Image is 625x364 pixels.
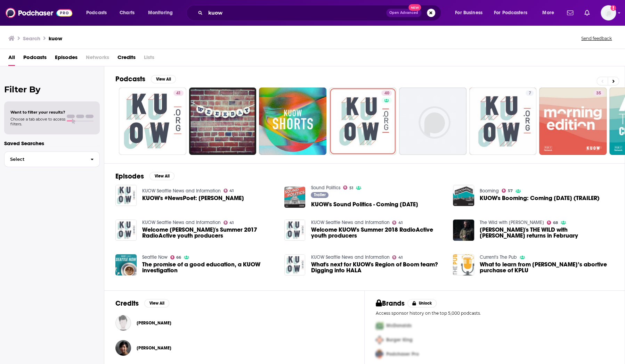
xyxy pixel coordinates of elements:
[23,35,40,42] h3: Search
[480,262,614,273] span: What to learn from [PERSON_NAME]’s abortive purchase of KPLU
[601,5,616,20] img: User Profile
[115,254,137,275] img: The promise of a good education, a KUOW investigation
[49,35,62,42] h3: kuow
[115,172,174,181] a: EpisodesView All
[115,220,137,241] img: Welcome KUOW's Summer 2017 RadioActive youth producers
[480,254,517,260] a: Current's The Pub
[553,221,558,224] span: 68
[453,254,474,275] img: What to learn from KUOW’s abortive purchase of KPLU
[151,75,176,83] button: View All
[115,299,169,308] a: CreditsView All
[170,255,181,259] a: 66
[137,345,171,351] span: [PERSON_NAME]
[539,88,607,155] a: 35
[480,262,614,273] a: What to learn from KUOW’s abortive purchase of KPLU
[480,220,544,225] a: The Wild with Chris Morgan
[601,5,616,20] span: Logged in as WE_Broadcast
[593,90,604,96] a: 35
[115,7,139,18] a: Charts
[142,195,244,201] a: KUOW's #NewsPoet: Imani Sims
[480,195,600,201] span: KUOW's Booming: Coming [DATE] (TRAILER)
[173,90,184,96] a: 41
[450,7,491,18] button: open menu
[224,221,234,225] a: 41
[311,227,445,239] a: Welcome KUOW's Summer 2018 RadioActive youth producers
[23,52,47,66] span: Podcasts
[137,320,171,326] span: [PERSON_NAME]
[86,8,107,18] span: Podcasts
[373,347,386,361] img: Third Pro Logo
[469,88,537,155] a: 7
[610,5,616,11] svg: Add a profile image
[596,90,601,97] span: 35
[376,311,614,316] p: Access sponsor history on the top 5,000 podcasts.
[455,8,482,18] span: For Business
[284,187,306,208] a: KUOW's Sound Politics - Coming July 26
[480,227,614,239] span: [PERSON_NAME]'s THE WILD with [PERSON_NAME] returns in February
[480,227,614,239] a: KUOW's THE WILD with Chris Morgan returns in February
[311,262,445,273] a: What's next for KUOW's Region of Boom team? Digging into HALA
[398,256,403,259] span: 41
[8,52,15,66] span: All
[453,185,474,206] img: KUOW's Booming: Coming January 24 (TRAILER)
[480,195,600,201] a: KUOW's Booming: Coming January 24 (TRAILER)
[115,185,137,206] img: KUOW's #NewsPoet: Imani Sims
[142,227,276,239] a: Welcome KUOW's Summer 2017 RadioActive youth producers
[229,221,234,224] span: 41
[407,299,437,307] button: Unlock
[205,7,386,18] input: Search podcasts, credits, & more...
[86,52,109,66] span: Networks
[142,254,168,260] a: Seattle Now
[176,90,181,97] span: 41
[115,315,131,331] a: Casey Martin
[329,88,397,155] a: 40
[392,221,403,225] a: 41
[386,337,413,343] span: Burger King
[381,90,392,96] a: 40
[579,35,614,41] button: Send feedback
[10,110,65,115] span: Want to filter your results?
[176,256,181,259] span: 66
[117,52,136,66] a: Credits
[81,7,116,18] button: open menu
[408,4,421,11] span: New
[373,318,386,333] img: First Pro Logo
[508,189,513,192] span: 57
[115,299,139,308] h2: Credits
[311,201,418,207] a: KUOW's Sound Politics - Coming July 26
[6,6,72,19] img: Podchaser - Follow, Share and Rate Podcasts
[55,52,78,66] a: Episodes
[453,220,474,241] a: KUOW's THE WILD with Chris Morgan returns in February
[115,340,131,356] a: Ruby de Luna
[120,8,135,18] span: Charts
[311,185,340,191] a: Sound Politics
[582,7,592,19] a: Show notifications dropdown
[119,88,186,155] a: 41
[4,140,100,147] p: Saved Searches
[389,11,418,15] span: Open Advanced
[149,172,174,180] button: View All
[502,189,513,193] a: 57
[386,323,412,329] span: McDonalds
[480,188,499,194] a: Booming
[142,262,276,273] span: The promise of a good education, a KUOW investigation
[314,193,326,197] span: Trailer
[5,157,85,162] span: Select
[376,299,405,308] h2: Brands
[4,151,100,167] button: Select
[386,9,421,17] button: Open AdvancedNew
[386,351,419,357] span: Podchaser Pro
[115,172,144,181] h2: Episodes
[398,221,403,224] span: 41
[193,5,448,21] div: Search podcasts, credits, & more...
[284,220,306,241] a: Welcome KUOW's Summer 2018 RadioActive youth producers
[547,221,558,225] a: 68
[115,312,353,334] button: Casey MartinCasey Martin
[143,7,182,18] button: open menu
[564,7,576,19] a: Show notifications dropdown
